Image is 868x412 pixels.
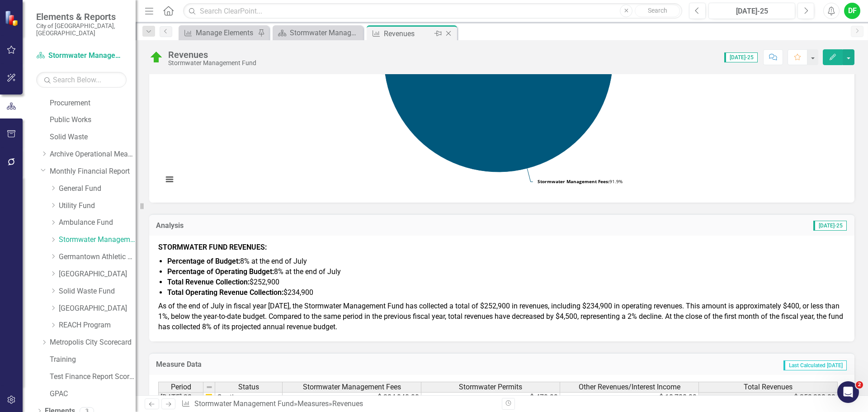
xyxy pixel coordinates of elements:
a: Solid Waste [50,132,136,142]
span: [DATE]-25 [813,221,847,231]
span: Search [648,7,667,14]
img: On Target [149,50,164,65]
a: Public Works [50,115,136,125]
strong: Percentage of Operating Budget: [167,267,274,276]
span: 8% at the end of July [167,257,307,265]
a: Stormwater Management [275,27,361,38]
div: Revenues [332,399,363,408]
div: Revenues [168,50,256,60]
span: Last Calculated [DATE] [783,360,847,370]
a: Stormwater Management Fund [36,51,127,61]
a: Solid Waste Fund [59,286,136,297]
a: Manage Elements [181,27,255,38]
button: DF [844,3,860,19]
a: Germantown Athletic Club [59,252,136,262]
img: 8DAGhfEEPCf229AAAAAElFTkSuQmCC [206,384,213,391]
a: Monthly Financial Report [50,166,136,177]
input: Search ClearPoint... [183,3,682,19]
span: 2 [856,381,863,388]
a: Metropolis City Scorecard [50,337,136,348]
button: View chart menu, Chart [163,173,176,186]
div: Stormwater Management Fund [168,60,256,66]
span: 8% at the end of July [167,267,341,276]
a: Procurement [50,98,136,109]
span: $252,900 [167,278,279,286]
li: $234,900 [167,288,845,298]
span: Stormwater Permits [459,383,522,391]
div: Revenues [384,28,432,39]
strong: Percentage of Budget: [167,257,240,265]
span: [DATE]-25 [724,52,758,62]
div: [DATE]-25 [712,6,792,17]
img: ClearPoint Strategy [5,10,20,26]
a: Stormwater Management Fund [59,235,136,245]
span: Status [238,383,259,391]
h3: Analysis [156,222,464,230]
a: Test Finance Report Scorecard [50,372,136,382]
tspan: Stormwater Management Fees: [538,178,609,185]
iframe: Intercom live chat [837,381,859,403]
div: Manage Elements [196,27,255,38]
a: Measures [297,399,329,408]
span: As of the end of July in fiscal year [DATE], the Stormwater Management Fund has collected a total... [158,302,843,331]
a: Archive Operational Measures [50,149,136,160]
input: Search Below... [36,72,127,88]
div: » » [181,399,495,409]
strong: Total Revenue Collection: [167,278,250,286]
a: General Fund [59,184,136,194]
span: Total Revenues [744,383,793,391]
strong: STORMWATER FUND REVENUES: [158,243,267,251]
text: 91.9% [538,178,623,185]
div: Stormwater Management [290,27,361,38]
span: Other Revenues/Interest Income [579,383,680,391]
h3: Measure Data [156,360,443,369]
button: [DATE]-25 [708,3,795,19]
a: Ambulance Fund [59,218,136,228]
strong: Total Operating Revenue Collection: [167,288,283,297]
a: [GEOGRAPHIC_DATA] [59,303,136,314]
a: Utility Fund [59,201,136,211]
span: Elements & Reports [36,11,127,22]
a: [GEOGRAPHIC_DATA] [59,269,136,279]
a: REACH Program [59,320,136,331]
small: City of [GEOGRAPHIC_DATA], [GEOGRAPHIC_DATA] [36,22,127,37]
a: GPAC [50,389,136,399]
span: Stormwater Management Fees [303,383,401,391]
a: Training [50,355,136,365]
span: Period [171,383,191,391]
a: Stormwater Management Fund [194,399,294,408]
button: Search [635,5,680,17]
